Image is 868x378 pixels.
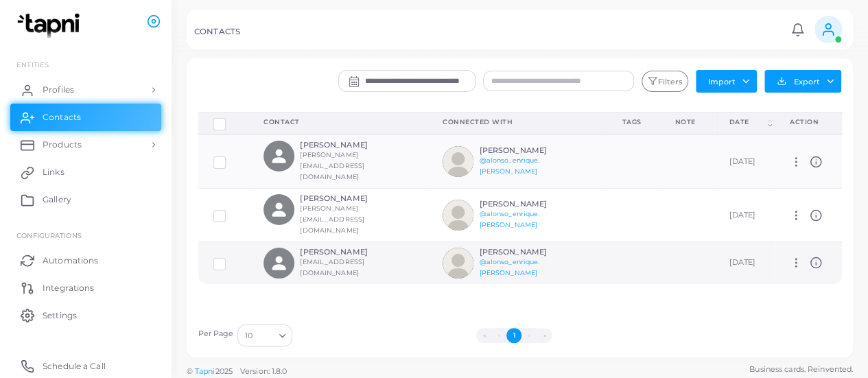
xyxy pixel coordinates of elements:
h6: [PERSON_NAME] [300,248,401,257]
button: Go to page 1 [506,328,521,343]
span: Profiles [43,84,74,96]
a: Products [10,131,161,158]
h6: [PERSON_NAME] [480,200,580,209]
span: Configurations [16,231,82,239]
h6: [PERSON_NAME] [300,141,401,150]
button: Export [764,70,841,93]
span: Contacts [43,111,81,123]
th: Row-selection [198,112,249,134]
img: avatar [443,200,473,231]
img: avatar [443,248,473,279]
button: Filters [642,71,688,93]
a: @alonso_enrique.[PERSON_NAME] [480,156,540,175]
span: Links [43,166,64,178]
a: Integrations [10,274,161,301]
span: 10 [245,329,253,343]
svg: person fill [270,254,288,272]
a: Gallery [10,186,161,213]
div: Contact [263,117,412,127]
input: Search for option [254,328,274,343]
span: Gallery [43,193,71,206]
label: Per Page [198,329,234,340]
a: Links [10,158,161,186]
button: Import [696,70,757,92]
h6: [PERSON_NAME] [300,194,401,203]
div: Date [729,117,765,127]
div: [DATE] [729,257,760,268]
a: Automations [10,246,161,274]
div: Note [675,117,699,127]
span: ENTITIES [16,60,49,69]
small: [EMAIL_ADDRESS][DOMAIN_NAME] [300,258,364,276]
ul: Pagination [296,328,732,343]
a: Tapni [195,366,215,376]
svg: person fill [270,147,288,165]
img: avatar [443,146,473,177]
span: Schedule a Call [43,360,106,373]
div: [DATE] [729,210,760,221]
a: Settings [10,301,161,329]
span: 2025 [215,366,232,377]
div: Connected With [443,117,591,127]
h6: [PERSON_NAME] [480,248,580,257]
h6: [PERSON_NAME] [480,146,580,155]
div: action [790,117,826,127]
h5: CONTACTS [194,27,240,36]
div: Tags [622,117,644,127]
a: Contacts [10,104,161,131]
span: Version: 1.8.0 [240,366,288,376]
span: © [187,366,287,377]
img: logo [12,13,89,38]
a: @alonso_enrique.[PERSON_NAME] [480,258,540,276]
a: Profiles [10,76,161,104]
span: Products [43,139,82,151]
small: [PERSON_NAME][EMAIL_ADDRESS][DOMAIN_NAME] [300,204,364,234]
span: Integrations [43,282,94,294]
div: [DATE] [729,156,760,167]
a: @alonso_enrique.[PERSON_NAME] [480,210,540,228]
small: [PERSON_NAME][EMAIL_ADDRESS][DOMAIN_NAME] [300,151,364,180]
div: Search for option [237,324,292,346]
span: Automations [43,255,98,267]
span: Business cards. Reinvented. [749,364,853,375]
span: Settings [43,309,77,322]
svg: person fill [270,200,288,219]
